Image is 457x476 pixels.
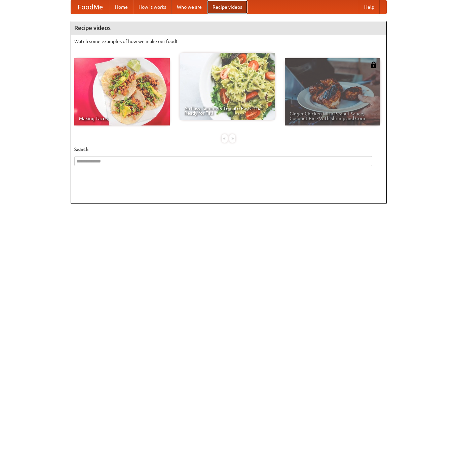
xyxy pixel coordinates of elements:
div: » [229,134,235,143]
a: FoodMe [71,0,110,14]
span: Making Tacos [79,116,165,121]
a: Who we are [172,0,207,14]
p: Watch some examples of how we make our food! [74,38,383,45]
div: « [222,134,228,143]
a: How it works [133,0,172,14]
h4: Recipe videos [71,21,386,35]
img: 483408.png [370,62,377,68]
a: Recipe videos [207,0,247,14]
span: An Easy, Summery Tomato Pasta That's Ready for Fall [184,106,270,115]
a: An Easy, Summery Tomato Pasta That's Ready for Fall [180,53,275,120]
a: Making Tacos [74,58,170,125]
h5: Search [74,146,383,153]
a: Help [359,0,380,14]
a: Home [110,0,133,14]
